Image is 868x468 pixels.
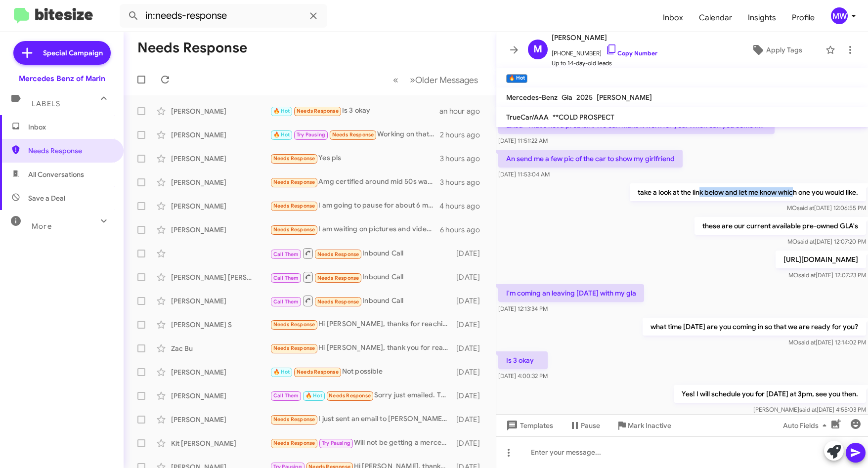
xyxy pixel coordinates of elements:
[273,226,315,233] span: Needs Response
[270,437,454,449] div: Will not be getting a mercedes. Thanks
[273,203,315,209] span: Needs Response
[753,406,866,413] span: [PERSON_NAME] [DATE] 4:55:03 PM
[332,131,374,138] span: Needs Response
[273,298,299,305] span: Call Them
[506,93,558,102] span: Mercedes-Benz
[171,130,270,140] div: [PERSON_NAME]
[498,170,550,178] span: [DATE] 11:53:04 AM
[561,417,608,434] button: Pause
[270,247,454,259] div: Inbound Call
[273,416,315,423] span: Needs Response
[630,183,866,201] p: take a look at the link below and let me know which one you would like.
[454,391,488,401] div: [DATE]
[496,417,561,434] button: Templates
[787,204,866,212] span: MO [DATE] 12:06:55 PM
[171,177,270,187] div: [PERSON_NAME]
[393,74,398,86] span: «
[504,417,553,434] span: Templates
[553,113,614,122] span: **COLD PROSPECT
[171,106,270,116] div: [PERSON_NAME]
[273,392,299,399] span: Call Them
[498,150,683,168] p: An send me a few pic of the car to show my girlfriend
[120,4,327,28] input: Search
[297,131,325,138] span: Try Pausing
[270,319,454,330] div: Hi [PERSON_NAME], thanks for reaching back to me. I heard the white C300 coupe was sold.
[797,204,814,212] span: said at
[454,272,488,282] div: [DATE]
[297,108,339,114] span: Needs Response
[317,298,359,305] span: Needs Response
[740,3,784,32] a: Insights
[388,70,484,90] nav: Page navigation example
[273,108,290,114] span: 🔥 Hot
[137,40,247,56] h1: Needs Response
[28,193,65,203] span: Save a Deal
[273,369,290,375] span: 🔥 Hot
[171,367,270,377] div: [PERSON_NAME]
[576,93,593,102] span: 2025
[498,305,548,312] span: [DATE] 12:13:34 PM
[454,415,488,425] div: [DATE]
[506,74,527,83] small: 🔥 Hot
[171,391,270,401] div: [PERSON_NAME]
[597,93,652,102] span: [PERSON_NAME]
[273,440,315,446] span: Needs Response
[270,224,440,235] div: I am waiting on pictures and videos of the vehicle 🚗.
[270,390,454,401] div: Sorry just emailed. Thought text was sufficient
[13,41,111,65] a: Special Campaign
[440,154,488,164] div: 3 hours ago
[732,41,821,59] button: Apply Tags
[798,271,816,279] span: said at
[498,351,548,369] p: Is 3 okay
[691,3,740,32] span: Calendar
[171,320,270,330] div: [PERSON_NAME] S
[171,272,270,282] div: [PERSON_NAME] [PERSON_NAME]
[270,176,440,188] div: Amg certified around mid 50s was my sweet spot...that was a really good deal u had on that other one
[552,58,657,68] span: Up to 14-day-old leads
[498,284,644,302] p: I'm coming an leaving [DATE] with my gla
[454,438,488,448] div: [DATE]
[270,366,454,378] div: Not possible
[28,122,112,132] span: Inbox
[454,343,488,353] div: [DATE]
[32,99,60,108] span: Labels
[533,42,542,57] span: M
[787,238,866,245] span: MO [DATE] 12:07:20 PM
[270,271,454,283] div: Inbound Call
[19,74,105,84] div: Mercedes Benz of Marin
[322,440,350,446] span: Try Pausing
[171,415,270,425] div: [PERSON_NAME]
[317,275,359,281] span: Needs Response
[28,146,112,156] span: Needs Response
[506,113,549,122] span: TrueCar/AAA
[655,3,691,32] a: Inbox
[273,131,290,138] span: 🔥 Hot
[498,372,548,380] span: [DATE] 4:00:32 PM
[831,7,848,24] div: MW
[317,251,359,257] span: Needs Response
[552,43,657,58] span: [PHONE_NUMBER]
[273,155,315,162] span: Needs Response
[273,251,299,257] span: Call Them
[329,392,371,399] span: Needs Response
[454,249,488,258] div: [DATE]
[783,417,830,434] span: Auto Fields
[784,3,823,32] a: Profile
[498,137,548,144] span: [DATE] 11:51:22 AM
[766,41,802,59] span: Apply Tags
[415,75,478,85] span: Older Messages
[775,417,838,434] button: Auto Fields
[776,251,866,268] p: [URL][DOMAIN_NAME]
[439,106,488,116] div: an hour ago
[643,318,866,336] p: what time [DATE] are you coming in so that we are ready for you?
[270,342,454,354] div: Hi [PERSON_NAME], thank you for reaching out. I have decided to wait the year end to buy the car.
[270,200,439,212] div: I am going to pause for about 6 months but thank you.
[273,275,299,281] span: Call Them
[43,48,103,58] span: Special Campaign
[32,222,52,231] span: More
[439,201,488,211] div: 4 hours ago
[273,345,315,351] span: Needs Response
[297,369,339,375] span: Needs Response
[454,296,488,306] div: [DATE]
